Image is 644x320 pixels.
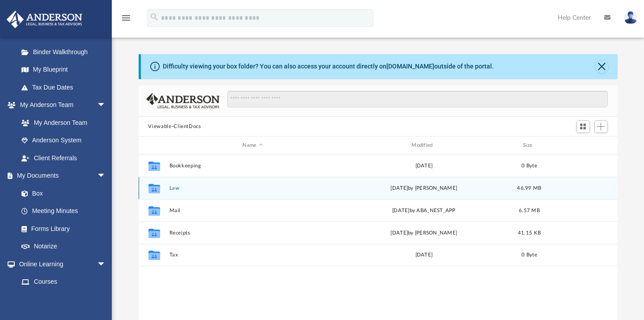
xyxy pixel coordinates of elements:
button: Bookkeeping [169,163,336,169]
span: 0 Byte [521,163,537,168]
div: [DATE] by ABA_NEST_APP [340,207,508,215]
input: Search files and folders [227,91,607,108]
div: [DATE] [340,162,508,170]
div: Name [169,141,336,149]
a: [DOMAIN_NAME] [386,63,434,70]
span: arrow_drop_down [97,255,115,273]
span: 0 Byte [521,252,537,257]
a: Binder Walkthrough [13,43,119,61]
button: Add [594,120,608,133]
a: Courses [13,273,115,291]
div: id [551,141,614,149]
a: Client Referrals [13,149,115,167]
img: User Pic [624,11,637,24]
a: Box [13,184,110,202]
a: Online Learningarrow_drop_down [6,255,115,273]
a: Forms Library [13,220,110,238]
span: 41.15 KB [517,230,540,235]
button: Law [169,185,336,191]
span: 6.57 MB [519,208,540,213]
button: Switch to Grid View [576,120,590,133]
button: Close [596,60,608,73]
a: My Anderson Teamarrow_drop_down [6,96,115,114]
span: [DATE] [390,186,408,191]
div: Difficulty viewing your box folder? You can also access your account directly on outside of the p... [163,62,494,71]
button: Receipts [169,230,336,236]
i: search [149,12,159,22]
a: Anderson System [13,132,115,149]
div: id [142,141,165,149]
span: 46.99 MB [517,186,541,191]
img: Anderson Advisors Platinum Portal [4,11,85,28]
a: Meeting Minutes [13,202,115,220]
button: Viewable-ClientDocs [148,123,201,131]
div: [DATE] by [PERSON_NAME] [340,229,508,237]
a: My Documentsarrow_drop_down [6,167,115,185]
span: arrow_drop_down [97,96,115,115]
div: Size [511,141,547,149]
a: My Anderson Team [13,114,110,132]
div: [DATE] [340,251,508,259]
span: arrow_drop_down [97,167,115,185]
button: Tax [169,252,336,258]
button: Mail [169,208,336,213]
div: Modified [340,141,507,149]
div: by [PERSON_NAME] [340,184,508,192]
a: Tax Due Dates [13,78,119,96]
i: menu [121,13,131,23]
a: Notarize [13,238,115,256]
a: menu [121,17,131,23]
a: My Blueprint [13,61,115,79]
